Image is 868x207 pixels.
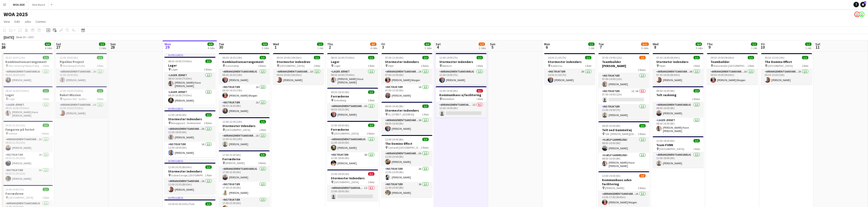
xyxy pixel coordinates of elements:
[761,69,812,85] app-card-role: Arrangementsansvarlig2A1/105:30-15:30 (10h)[PERSON_NAME]
[693,64,700,67] span: 1 Role
[544,42,550,46] span: Mon
[165,196,215,200] div: In progress
[42,97,49,101] span: 1 Role
[5,124,25,127] span: 09:30-21:30 (12h)
[273,53,324,85] div: 09:30-20:00 (10h30m)1/1Stormester indendrøs [GEOGRAPHIC_DATA]1 RoleArrangementsansvarlig1A1/109:3...
[56,53,107,85] div: 12:00-18:00 (6h)1/1Pipeline Project Skodsborg Kurhotel1 RoleArrangementsansvarlig2A1/112:00-18:00...
[327,185,378,201] app-card-role: Arrangementsansvarlig1I0/113:00-18:00 (5h)
[711,56,734,59] span: 09:30-19:00 (9h30m)
[598,89,649,104] app-card-role: Instruktør1I1A0/107:00-19:00 (12h)
[165,107,215,110] div: In progress
[9,0,29,9] button: WOA 2025
[5,56,25,59] span: 05:30-18:30 (13h)
[368,172,374,176] span: 0/1
[42,64,49,67] span: 1 Role
[761,42,765,46] span: Fri
[43,124,49,127] span: 3/3
[8,64,42,67] span: Skov omkring Hørbye Færgekro
[548,56,566,59] span: 14:30-21:30 (7h)
[2,86,53,119] app-job-card: 08:30-16:00 (7h30m)1/1Lager Lager1 RoleLager Jernet1/108:30-16:00 (7h30m)[PERSON_NAME] Have [PERS...
[219,117,270,149] app-job-card: 12:00-22:00 (10h)1/1Stormester Udendørs [GEOGRAPHIC_DATA]1 RoleArrangementsansvarlig1A1/112:00-22...
[97,97,103,101] span: 1 Role
[205,202,212,206] span: 1/1
[56,102,107,118] app-card-role: Arrangementsansvarlig1A1/112:00-19:30 (7h30m)[PERSON_NAME]
[260,120,266,123] span: 1/1
[2,192,53,196] h3: Forræderne
[653,42,659,46] span: Wed
[421,146,429,149] span: 3 Roles
[327,176,378,180] h3: Stormester Indendørs
[205,113,212,117] span: 2/2
[222,120,242,123] span: 12:00-22:00 (10h)
[43,56,49,59] span: 1/1
[2,121,53,183] div: 09:30-21:30 (12h)3/3Fangerne på fortet Værløse3 RolesArrangementsansvarlig3A1/109:30-21:30 (12h)[...
[165,107,215,157] div: In progress12:00-18:00 (6h)2/2Stormester Indendørs Borupgaard - Snekkersten2 RolesArrangementsans...
[748,56,754,59] span: 1/1
[368,99,374,102] span: 1 Role
[585,64,591,67] span: 1 Role
[653,69,703,85] app-card-role: Arrangementsansvarlig6A1/107:30-14:00 (6h30m)[PERSON_NAME]
[331,172,349,176] span: 13:00-18:00 (5h)
[381,142,432,146] h3: The Domino Effect
[436,86,487,118] div: 13:00-19:00 (6h)0/1Kommunikaos u/facilitering Middelfart1 RoleArrangementsansvarlig2I0/113:00-19:...
[225,128,250,132] span: [GEOGRAPHIC_DATA]
[490,42,495,46] span: Sun
[602,56,622,59] span: 07:00-19:00 (12h)
[219,42,224,46] span: Tue
[585,56,591,59] span: 1/1
[436,93,487,97] h3: Kommunikaos u/facilitering
[544,60,595,64] h3: Stormester indendørs
[653,136,703,168] app-job-card: 12:00-18:00 (6h)1/1Team FUNN [GEOGRAPHIC_DATA]1 RoleArrangementsansvarlig1/112:00-18:00 (6h)[PERS...
[656,56,680,59] span: 07:30-14:00 (6h30m)
[860,2,866,7] a: 1
[381,166,432,182] app-card-role: Instruktør2A1/112:00-20:00 (8h)[PERSON_NAME]
[854,12,860,17] app-user-avatar: Drift Drift
[761,53,812,85] div: 05:30-15:30 (10h)1/1The Domino Effect [GEOGRAPHIC_DATA]1 RoleArrangementsansvarlig2A1/105:30-15:3...
[205,60,212,63] span: 2/2
[63,97,86,101] span: Egeskov Slot - Sydfyn
[56,69,107,85] app-card-role: Arrangementsansvarlig2A1/112:00-18:00 (6h)[PERSON_NAME]
[707,53,758,85] app-job-card: 09:30-19:00 (9h30m)1/1Teambuilder Naturskolen [GEOGRAPHIC_DATA]1 RoleArrangementsansvarlig1A1/109...
[653,102,703,118] app-card-role: Arrangementsansvarlig1/108:00-16:00 (8h)[PERSON_NAME]
[653,86,703,135] app-job-card: 08:00-16:00 (8h)2/2Telt vaskning2 RolesArrangementsansvarlig1/108:00-16:00 (8h)[PERSON_NAME]Lager...
[421,64,429,67] span: 2 Roles
[42,196,49,199] span: 1 Role
[165,53,215,105] div: In progress08:30-16:00 (7h30m)2/2Lager Lager2 RolesLager Jernet1/108:30-16:00 (7h30m)[PERSON_NAME...
[331,90,349,94] span: 09:30-18:30 (9h)
[165,53,215,57] div: In progress
[638,132,646,136] span: 2 Roles
[598,60,649,68] h3: Teambuilder [PERSON_NAME]
[259,128,266,132] span: 1 Role
[327,53,378,86] app-job-card: 08:30-16:00 (7h30m)1/1Lager Lager1 RoleLager Jernet1/108:30-16:00 (7h30m)[PERSON_NAME] Have [PERS...
[639,124,646,127] span: 2/2
[327,121,378,168] app-job-card: 12:00-18:00 (6h)2/2Forræderne [GEOGRAPHIC_DATA]2 RolesArrangementsansvarlig1/112:00-18:00 (6h)[PE...
[368,90,374,94] span: 1/1
[327,170,378,201] div: 13:00-18:00 (5h)0/1Stormester Indendørs [GEOGRAPHIC_DATA]1 RoleArrangementsansvarlig1I0/113:00-18...
[381,102,432,133] div: 08:00-16:00 (8h)1/1Stormester indendørs Gl. [STREET_ADDRESS]1 RoleArrangementsansvarlig2A1/108:00...
[219,53,270,115] app-job-card: 06:30-16:30 (10h)3/3Kombinationsarrangement Gammelrøj3 RolesArrangementsansvarlig1/106:30-16:30 (...
[225,64,239,67] span: Gammelrøj
[165,179,215,194] app-card-role: Arrangementsansvarlig1A1/112:00-20:30 (8h30m)[PERSON_NAME]
[171,121,201,125] span: Borupgaard - Snekkersten
[4,20,10,24] span: View
[56,86,107,118] app-job-card: 12:00-19:30 (7h30m)1/1Raket Mission Egeskov Slot - Sydfyn1 RoleArrangementsansvarlig1A1/112:00-19...
[436,60,487,64] h3: Stormester indendørs
[36,20,46,24] span: Comms
[367,132,374,135] span: 2 Roles
[60,56,78,59] span: 12:00-18:00 (6h)
[598,53,649,120] app-job-card: 07:00-19:00 (12h)2/3Teambuilder [PERSON_NAME]3 RolesInstruktør1/107:00-19:00 (12h)[PERSON_NAME]In...
[476,64,483,67] span: 1 Role
[327,88,378,119] app-job-card: 09:30-18:30 (9h)1/1Forræderne Svendborg1 RoleArrangementsansvarlig3A1/109:30-18:30 (9h)[PERSON_NAME]
[802,56,808,59] span: 1/1
[422,113,429,116] span: 1 Role
[43,89,49,92] span: 1/1
[273,60,324,64] h3: Stormester indendrøs
[381,53,432,100] div: 07:00-13:00 (6h)2/2Stormester indendørs Vejle2 RolesArrangementsansvarlig1A1/107:00-13:00 (6h)[PE...
[388,64,393,67] span: Vejle
[165,73,215,90] app-card-role: Lager Jernet1/108:30-16:00 (7h30m)[PERSON_NAME] Have [PERSON_NAME]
